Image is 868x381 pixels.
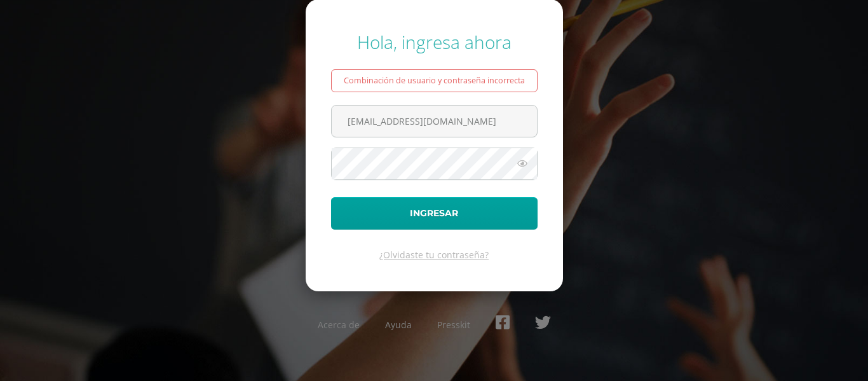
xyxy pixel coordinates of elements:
div: Hola, ingresa ahora [331,30,538,54]
a: Acerca de [318,319,360,331]
a: ¿Olvidaste tu contraseña? [379,249,489,261]
button: Ingresar [331,197,538,230]
input: Correo electrónico o usuario [332,106,537,137]
a: Ayuda [385,319,412,331]
div: Combinación de usuario y contraseña incorrecta [331,69,538,92]
a: Presskit [437,319,470,331]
